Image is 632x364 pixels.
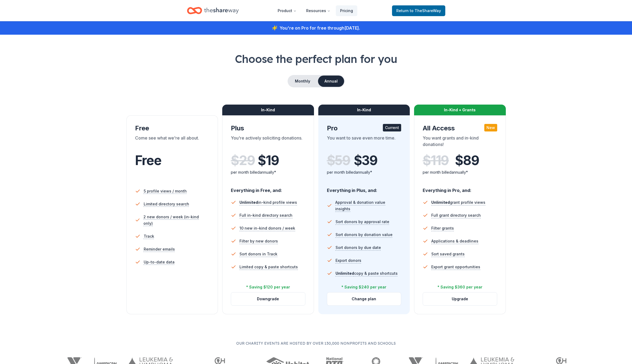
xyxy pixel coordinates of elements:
[327,124,401,133] div: Pro
[231,292,305,305] button: Downgrade
[431,200,450,205] span: Unlimited
[135,152,161,168] span: Free
[327,183,401,194] div: Everything in Plus, and:
[423,183,497,194] div: Everything in Pro, and:
[336,271,354,276] span: Unlimited
[431,251,465,257] span: Sort saved grants
[231,183,305,194] div: Everything in Free, and:
[455,153,479,168] span: $ 89
[246,284,290,290] div: * Saving $120 per year
[423,135,497,150] div: You want grants and in-kind donations!
[336,271,398,276] span: copy & paste shortcuts
[423,169,497,176] div: per month billed annually*
[431,264,480,270] span: Export grant opportunities
[484,124,497,131] div: New
[414,105,506,115] div: In-Kind + Grants
[239,200,297,205] span: in-kind profile views
[431,238,478,244] span: Applications & deadlines
[239,251,277,257] span: Sort donors in Track
[392,5,445,16] a: Returnto TheShareWay
[327,135,401,150] div: You want to save even more time.
[239,200,258,205] span: Unlimited
[431,200,485,205] span: grant profile views
[354,153,377,168] span: $ 39
[437,284,482,290] div: * Saving $360 per year
[187,4,239,17] a: Home
[273,4,357,17] nav: Main
[318,76,344,87] button: Annual
[341,284,386,290] div: * Saving $240 per year
[144,188,187,194] span: 5 profile views / month
[335,199,401,212] span: Approval & donation value insights
[396,8,441,14] span: Return
[239,225,295,231] span: 10 new in-kind donors / week
[135,124,210,133] div: Free
[336,257,361,264] span: Export donors
[231,135,305,150] div: You're actively soliciting donations.
[288,76,317,87] button: Monthly
[62,340,570,347] p: Our charity events are hosted by over 130,000 nonprofits and schools
[327,292,401,305] button: Change plan
[273,5,301,16] button: Product
[410,8,441,13] span: to TheShareWay
[239,212,292,219] span: Full in-kind directory search
[222,105,314,115] div: In-Kind
[336,219,389,225] span: Sort donors by approval rate
[431,225,454,231] span: Filter grants
[144,259,175,265] span: Up-to-date data
[431,212,481,219] span: Full grant directory search
[144,246,175,252] span: Reminder emails
[423,124,497,133] div: All Access
[231,169,305,176] div: per month billed annually*
[144,233,154,240] span: Track
[258,153,279,168] span: $ 19
[239,238,278,244] span: Filter by new donors
[383,124,401,131] div: Current
[231,124,305,133] div: Plus
[336,5,357,16] a: Pricing
[318,105,410,115] div: In-Kind
[144,201,189,207] span: Limited directory search
[62,51,570,66] h1: Choose the perfect plan for you
[143,214,209,227] span: 2 new donors / week (in-kind only)
[336,231,393,238] span: Sort donors by donation value
[239,264,298,270] span: Limited copy & paste shortcuts
[302,5,335,16] button: Resources
[336,244,381,251] span: Sort donors by due date
[423,292,497,305] button: Upgrade
[327,169,401,176] div: per month billed annually*
[135,135,210,150] div: Come see what we're all about.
